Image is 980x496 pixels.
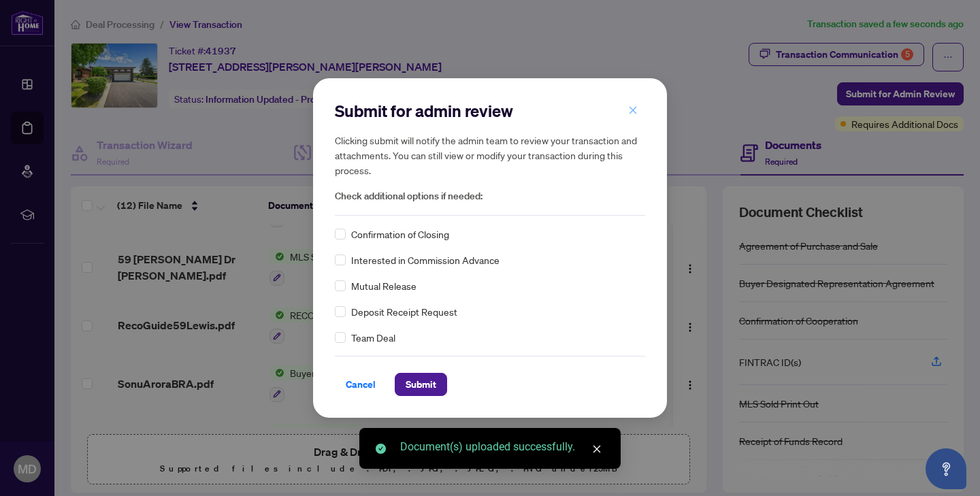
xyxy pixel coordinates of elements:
span: Interested in Commission Advance [351,252,500,267]
h5: Clicking submit will notify the admin team to review your transaction and attachments. You can st... [335,133,645,178]
button: Open asap [926,448,966,489]
span: Check additional options if needed: [335,188,645,204]
span: Team Deal [351,330,395,345]
span: Mutual Release [351,278,416,293]
a: Close [589,442,604,457]
button: Submit [395,373,447,396]
span: close [628,105,638,115]
span: check-circle [376,444,386,454]
span: Deposit Receipt Request [351,304,457,319]
h2: Submit for admin review [335,100,645,122]
span: Submit [406,374,436,395]
span: Cancel [346,374,376,395]
div: Document(s) uploaded successfully. [400,439,604,455]
span: close [592,444,602,454]
button: Cancel [335,373,387,396]
span: Confirmation of Closing [351,227,449,242]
